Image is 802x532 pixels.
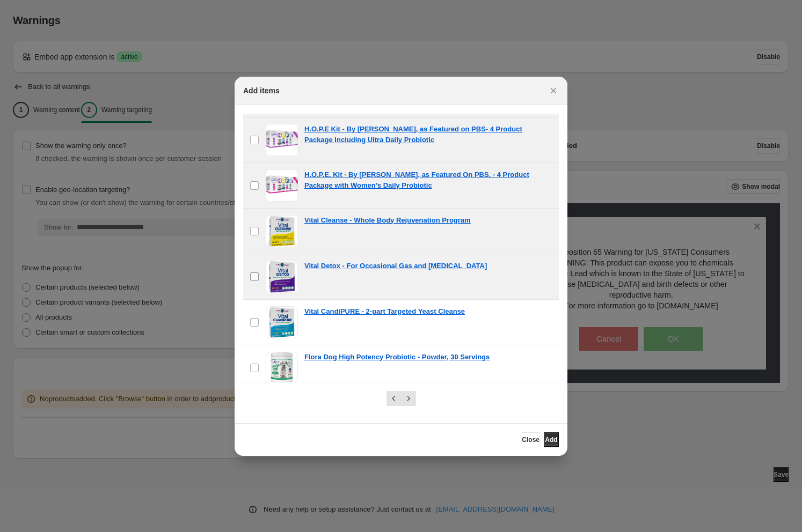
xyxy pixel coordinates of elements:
[387,391,416,406] nav: Pagination
[522,432,539,447] button: Close
[522,435,539,444] span: Close
[545,435,557,444] span: Add
[304,169,552,191] a: H.O.P.E. Kit - By [PERSON_NAME], as Featured On PBS. - 4 Product Package with Women’s Daily Probi...
[546,83,561,98] button: Close
[387,391,402,406] button: Previous
[544,432,559,447] button: Add
[266,169,298,202] img: H.O.P.E. Kit - By Brenda Watson, as Featured On PBS. - 4 Product Package with Women’s Daily Probi...
[243,85,280,96] h2: Add items
[304,352,490,363] a: Flora Dog High Potency Probiotic - Powder, 30 Servings
[401,391,416,406] button: Next
[304,215,471,226] a: Vital Cleanse - Whole Body Rejuvenation Program
[266,261,298,293] img: Vital Detox - For Occasional Gas and Bloating
[266,124,298,156] img: H.O.P.E Kit - By Brenda Watson, as Featured on PBS- 4 Product Package Including Ultra Daily Probi...
[304,261,487,271] a: Vital Detox - For Occasional Gas and [MEDICAL_DATA]
[304,306,465,317] a: Vital CandiPURE - 2-part Targeted Yeast Cleanse
[304,124,552,145] a: H.O.P.E Kit - By [PERSON_NAME], as Featured on PBS- 4 Product Package Including Ultra Daily Probi...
